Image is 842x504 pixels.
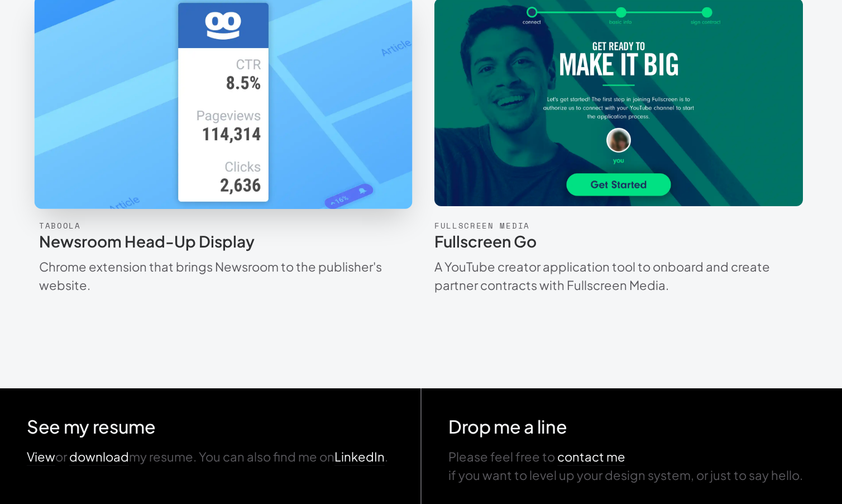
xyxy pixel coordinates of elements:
h3: Drop me a line [448,415,815,438]
p: A YouTube creator application tool to onboard and create partner contracts with Fullscreen Media. [434,258,803,294]
p: Please feel free to if you want to level up your design system, or just to say hello. [448,448,815,484]
h4: Fullscreen Go [434,231,803,251]
h4: Newsroom Head-Up Display [39,231,408,251]
a: download [69,449,129,464]
h3: See my resume [27,415,394,438]
a: View [27,449,55,464]
p: or my resume. You can also find me on . [27,448,394,466]
div: Taboola [39,220,408,231]
a: contact me [557,449,625,464]
p: Chrome extension that brings Newsroom to the publisher's website. [39,258,408,294]
div: Fullscreen Media [434,220,803,231]
a: LinkedIn [334,449,385,464]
